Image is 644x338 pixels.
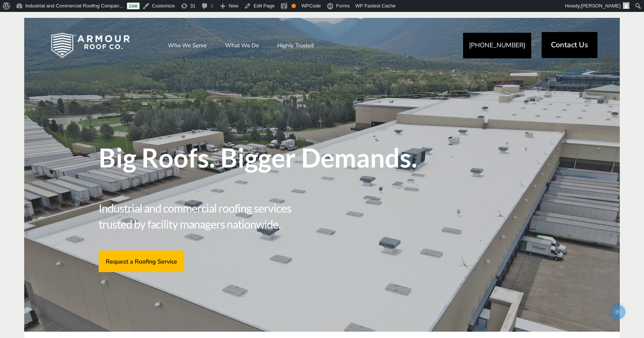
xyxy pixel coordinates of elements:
[270,36,321,55] a: Highly Trusted
[463,33,531,58] a: [PHONE_NUMBER]
[610,304,625,319] span: Edit/Preview
[551,41,588,49] span: Contact Us
[127,3,140,9] a: Live
[218,36,266,55] a: What We Do
[39,27,142,64] img: Industrial and Commercial Roofing Company | Armour Roof Co.
[581,3,621,9] span: [PERSON_NAME]
[291,4,296,8] div: OK
[542,32,597,58] a: Contact Us
[160,36,214,55] a: Who We Serve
